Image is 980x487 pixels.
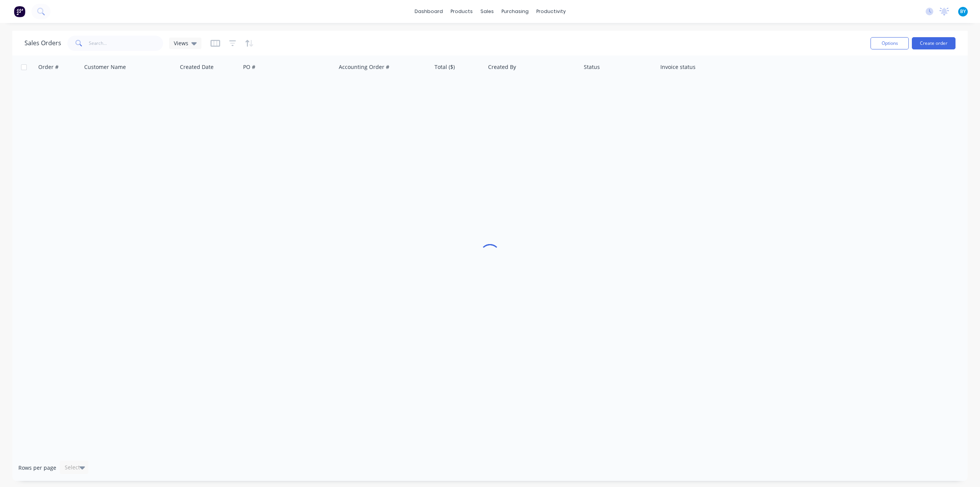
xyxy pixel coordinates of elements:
[532,6,570,17] div: productivity
[89,36,163,51] input: Search...
[660,63,696,71] div: Invoice status
[871,37,909,49] button: Options
[434,63,455,71] div: Total ($)
[960,8,966,15] span: BY
[912,37,955,49] button: Create order
[339,63,389,71] div: Accounting Order #
[447,6,477,17] div: products
[65,464,85,471] div: Select...
[174,39,188,47] span: Views
[180,63,214,71] div: Created Date
[84,63,126,71] div: Customer Name
[18,464,56,472] span: Rows per page
[477,6,498,17] div: sales
[24,39,61,47] h1: Sales Orders
[38,63,59,71] div: Order #
[488,63,516,71] div: Created By
[584,63,600,71] div: Status
[14,6,25,17] img: Factory
[243,63,255,71] div: PO #
[411,6,447,17] a: dashboard
[498,6,532,17] div: purchasing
